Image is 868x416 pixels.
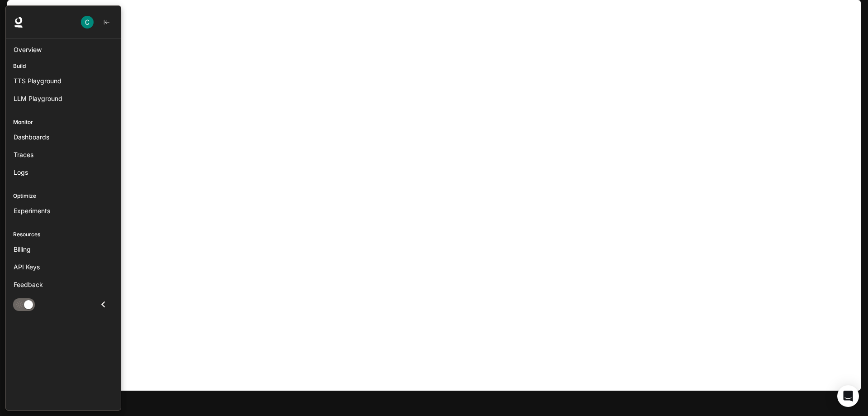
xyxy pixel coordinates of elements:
button: Close drawer [93,295,113,314]
span: Overview [14,45,42,54]
span: Billing [14,244,31,254]
a: Traces [9,147,117,163]
p: Optimize [6,192,121,200]
span: Feedback [14,280,43,289]
p: Build [6,62,121,70]
p: Monitor [6,118,121,126]
button: User avatar [78,13,96,31]
span: API Keys [14,262,40,272]
span: Experiments [14,206,50,215]
a: LLM Playground [9,91,117,106]
a: Overview [9,42,117,57]
a: Experiments [9,203,117,219]
span: Dark mode toggle [24,299,33,309]
a: Billing [9,241,117,257]
a: Dashboards [9,129,117,145]
span: TTS Playground [14,76,61,86]
span: LLM Playground [14,94,62,103]
span: Traces [14,150,33,159]
img: User avatar [81,16,94,29]
a: TTS Playground [9,73,117,89]
a: Logs [9,164,117,180]
span: Dashboards [14,132,49,142]
span: Logs [14,167,28,177]
p: Resources [6,230,121,239]
a: Feedback [9,277,117,292]
a: API Keys [9,259,117,275]
div: Open Intercom Messenger [837,385,859,407]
